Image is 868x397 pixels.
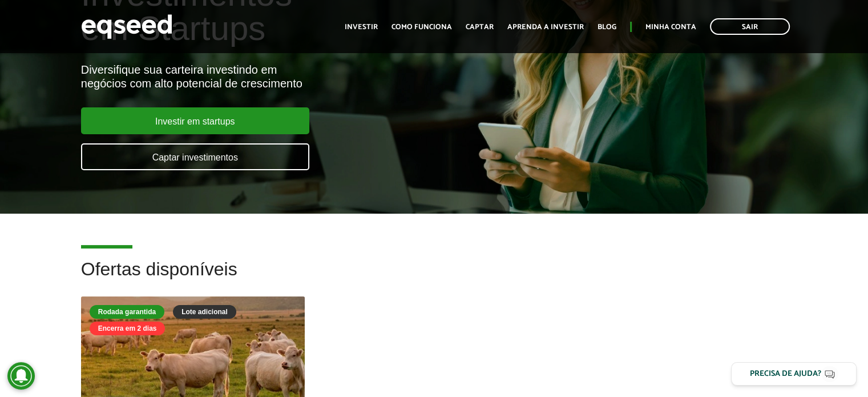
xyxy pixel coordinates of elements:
[345,23,378,31] a: Investir
[90,305,164,319] div: Rodada garantida
[645,23,696,31] a: Minha conta
[391,23,452,31] a: Como funciona
[81,259,788,296] h2: Ofertas disponíveis
[173,305,236,319] div: Lote adicional
[81,63,498,90] div: Diversifique sua carteira investindo em negócios com alto potencial de crescimento
[81,143,309,170] a: Captar investimentos
[81,11,172,42] img: EqSeed
[597,23,616,31] a: Blog
[507,23,584,31] a: Aprenda a investir
[90,322,165,335] div: Encerra em 2 dias
[710,18,790,35] a: Sair
[466,23,494,31] a: Captar
[81,107,309,134] a: Investir em startups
